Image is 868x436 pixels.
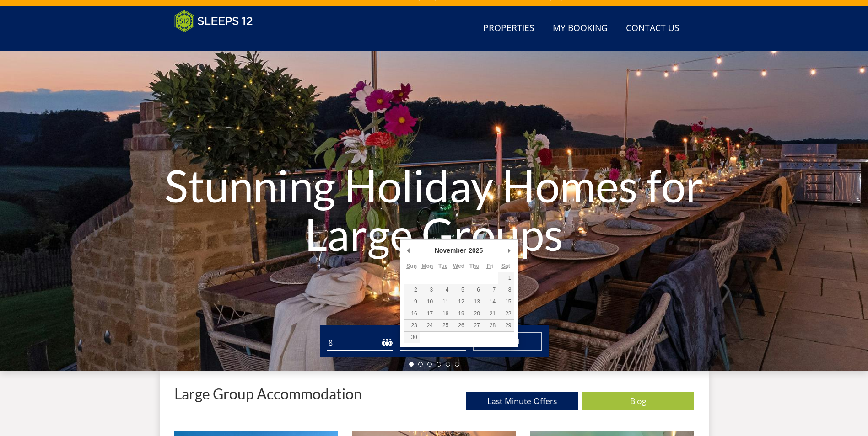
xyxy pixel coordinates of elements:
[467,320,482,331] button: 27
[404,296,420,308] button: 9
[498,296,513,308] button: 15
[498,320,513,331] button: 29
[622,18,683,39] a: Contact Us
[451,308,466,319] button: 19
[404,332,420,343] button: 30
[469,263,480,269] abbr: Thursday
[435,284,451,296] button: 4
[482,308,498,319] button: 21
[420,308,435,319] button: 17
[435,308,451,319] button: 18
[480,18,538,39] a: Properties
[453,263,464,269] abbr: Wednesday
[467,244,484,257] div: 2025
[420,284,435,296] button: 3
[420,296,435,308] button: 10
[467,296,482,308] button: 13
[404,320,420,331] button: 23
[549,18,611,39] a: My Booking
[498,272,513,284] button: 1
[438,263,447,269] abbr: Tuesday
[404,244,413,257] button: Previous Month
[435,320,451,331] button: 25
[451,284,466,296] button: 5
[582,392,694,410] a: Blog
[170,38,266,46] iframe: Customer reviews powered by Trustpilot
[482,320,498,331] button: 28
[498,284,513,296] button: 8
[482,296,498,308] button: 14
[466,392,578,410] a: Last Minute Offers
[404,284,420,296] button: 2
[174,10,253,32] img: Sleeps 12
[482,284,498,296] button: 7
[501,263,510,269] abbr: Saturday
[404,308,420,319] button: 16
[451,296,466,308] button: 12
[174,386,362,402] p: Large Group Accommodation
[467,284,482,296] button: 6
[130,143,738,276] h1: Stunning Holiday Homes for Large Groups
[435,296,451,308] button: 11
[433,244,467,257] div: November
[467,308,482,319] button: 20
[422,263,433,269] abbr: Monday
[406,263,417,269] abbr: Sunday
[420,320,435,331] button: 24
[498,308,513,319] button: 22
[451,320,466,331] button: 26
[505,244,514,257] button: Next Month
[486,263,493,269] abbr: Friday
